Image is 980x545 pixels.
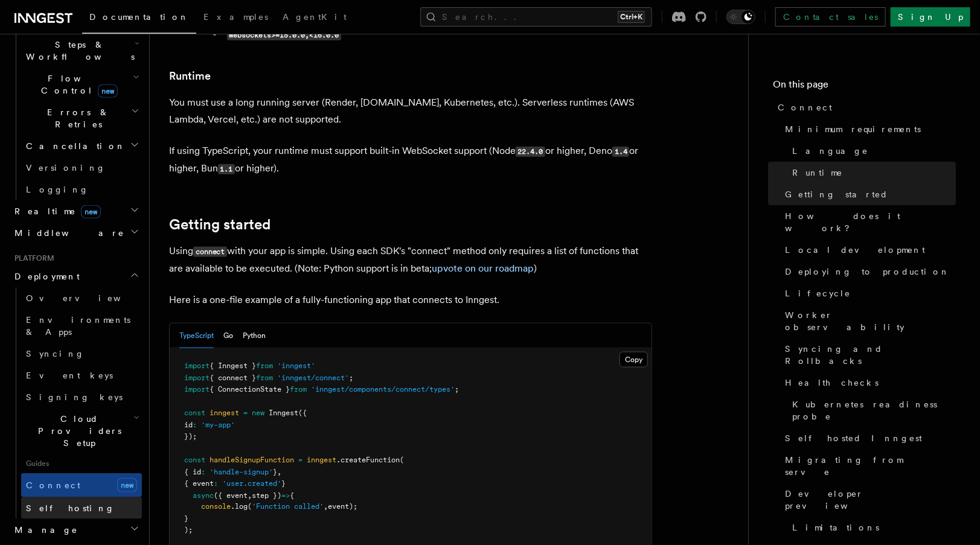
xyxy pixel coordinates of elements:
[218,164,235,174] code: 1.1
[10,270,80,282] span: Deployment
[21,68,142,101] button: Flow Controlnew
[773,97,956,118] a: Connect
[184,456,205,464] span: const
[787,140,956,162] a: Language
[290,491,294,500] span: {
[455,385,459,394] span: ;
[785,188,888,200] span: Getting started
[26,185,89,194] span: Logging
[169,216,271,233] a: Getting started
[10,227,124,239] span: Middleware
[252,491,281,500] span: step })
[21,135,142,157] button: Cancellation
[169,68,211,84] a: Runtime
[281,479,286,488] span: }
[778,101,832,113] span: Connect
[21,408,142,454] button: Cloud Providers Setup
[184,362,210,370] span: import
[21,287,142,309] a: Overview
[785,287,851,299] span: Lifecycle
[400,456,404,464] span: (
[273,468,277,476] span: }
[21,72,133,97] span: Flow Control
[785,432,922,444] span: Self hosted Inngest
[726,10,755,24] button: Toggle dark mode
[21,473,142,497] a: Connectnew
[780,483,956,517] a: Developer preview
[787,394,956,427] a: Kubernetes readiness probe
[21,309,142,343] a: Environments & Apps
[775,7,886,27] a: Contact sales
[283,12,347,22] span: AgentKit
[311,385,455,394] span: 'inngest/components/connect/types'
[787,162,956,183] a: Runtime
[21,140,126,152] span: Cancellation
[184,468,201,476] span: { id
[169,243,652,277] p: Using with your app is simple. Using each SDK's "connect" method only requires a list of function...
[787,517,956,538] a: Limitations
[10,519,142,541] button: Manage
[169,94,652,128] p: You must use a long running server (Render, [DOMAIN_NAME], Kubernetes, etc.). Serverless runtimes...
[324,503,328,511] span: ,
[193,247,227,257] code: connect
[184,526,193,535] span: );
[214,491,248,500] span: ({ event
[10,200,142,222] button: Realtimenew
[10,222,142,244] button: Middleware
[792,167,843,179] span: Runtime
[98,84,118,98] span: new
[516,147,545,157] code: 22.4.0
[432,263,534,274] a: upvote on our roadmap
[773,77,956,97] h4: On this page
[10,253,54,263] span: Platform
[328,503,357,511] span: event);
[89,12,189,22] span: Documentation
[785,454,956,478] span: Migrating from serve
[196,4,275,33] a: Examples
[785,244,925,256] span: Local development
[222,479,281,488] span: 'user.created'
[243,323,266,348] button: Python
[184,479,214,488] span: { event
[214,479,218,488] span: :
[21,497,142,519] a: Self hosting
[792,145,868,157] span: Language
[26,392,123,402] span: Signing keys
[179,323,214,348] button: TypeScript
[785,309,956,333] span: Worker observability
[10,266,142,287] button: Deployment
[248,503,252,511] span: (
[26,503,115,513] span: Self hosting
[223,323,233,348] button: Go
[792,398,956,422] span: Kubernetes readiness probe
[620,352,648,368] button: Copy
[785,343,956,367] span: Syncing and Rollbacks
[193,491,214,500] span: async
[184,421,193,429] span: id
[210,409,239,417] span: inngest
[780,372,956,394] a: Health checks
[21,413,133,449] span: Cloud Providers Setup
[785,377,879,389] span: Health checks
[26,315,130,337] span: Environments & Apps
[184,374,210,382] span: import
[117,478,137,492] span: new
[243,409,248,417] span: =
[256,374,273,382] span: from
[336,456,400,464] span: .createFunction
[210,468,273,476] span: 'handle-signup'
[252,409,264,417] span: new
[269,409,298,417] span: Inngest
[780,449,956,483] a: Migrating from serve
[21,386,142,408] a: Signing keys
[21,365,142,386] a: Event keys
[210,456,294,464] span: handleSignupFunction
[792,521,879,534] span: Limitations
[275,4,354,33] a: AgentKit
[10,205,101,217] span: Realtime
[298,409,307,417] span: ({
[281,491,290,500] span: =>
[10,524,78,536] span: Manage
[21,106,131,130] span: Errors & Retries
[349,374,353,382] span: ;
